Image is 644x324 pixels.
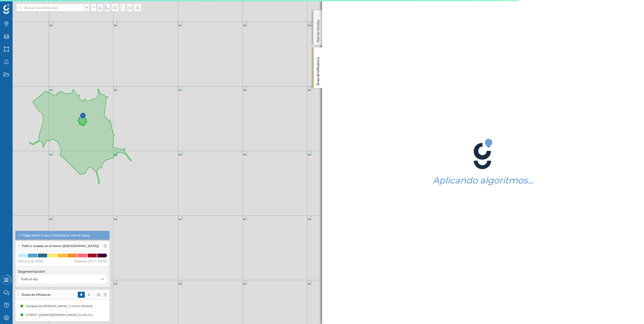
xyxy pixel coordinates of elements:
span: Tráfico rodado en el tramo ([GEOGRAPHIC_DATA]) [22,244,99,248]
h4: Segmentación [18,269,107,274]
div: [STREET_ADDRESS][PERSON_NAME] (15 min Conduciendo) [26,312,110,317]
span: Áreas de influencia [22,292,50,297]
span: Mínimo (0-40%) [18,259,43,264]
div: Avinguda De [PERSON_NAME], 1 (15 min Andando) [26,304,97,309]
img: Marker [80,111,86,121]
p: Área de influencia [315,55,320,86]
h1: Aplicando algoritmos… [433,176,533,185]
span: Soporte [10,4,28,8]
p: Red de tiendas [315,18,320,42]
span: Todo el día [21,277,38,282]
img: Geoblink Logo [3,4,10,14]
span: Máximo (99,7-100%) [74,259,107,264]
span: Haga zoom in para interactuar con el mapa [22,233,89,238]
